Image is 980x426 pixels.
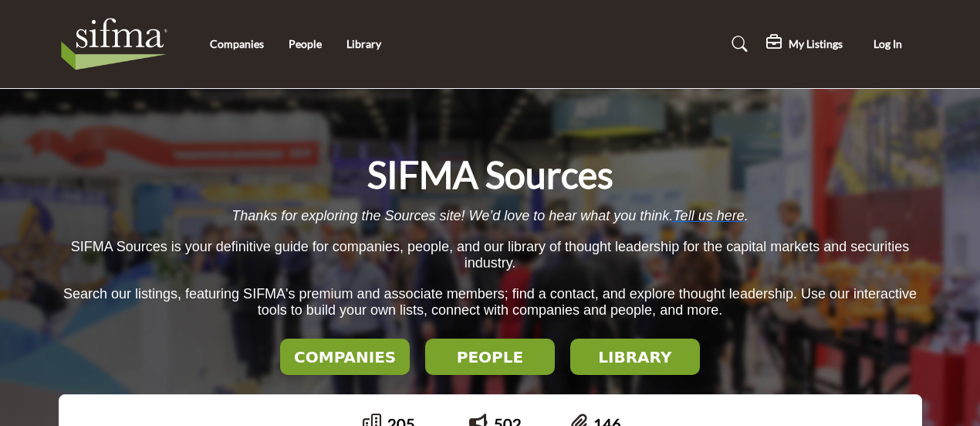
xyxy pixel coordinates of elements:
[874,37,902,50] span: Log In
[575,348,695,366] h2: LIBRARY
[63,286,917,318] span: Search our listings, featuring SIFMA's premium and associate members; find a contact, and explore...
[285,348,405,366] h2: COMPANIES
[289,37,322,50] a: People
[673,208,744,223] a: Tell us here
[280,339,410,375] button: COMPANIES
[717,32,758,56] a: Search
[71,239,910,271] span: SIFMA Sources is your definitive guide for companies, people, and our library of thought leadersh...
[570,339,700,375] button: LIBRARY
[789,37,843,51] h5: My Listings
[766,35,843,53] div: My Listings
[430,348,550,366] h2: PEOPLE
[59,13,178,75] img: Site Logo
[346,37,381,50] a: Library
[367,151,613,199] h1: SIFMA Sources
[210,37,264,50] a: Companies
[854,30,922,59] button: Log In
[231,208,748,223] span: Thanks for exploring the Sources site! We’d love to hear what you think. .
[425,339,555,375] button: PEOPLE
